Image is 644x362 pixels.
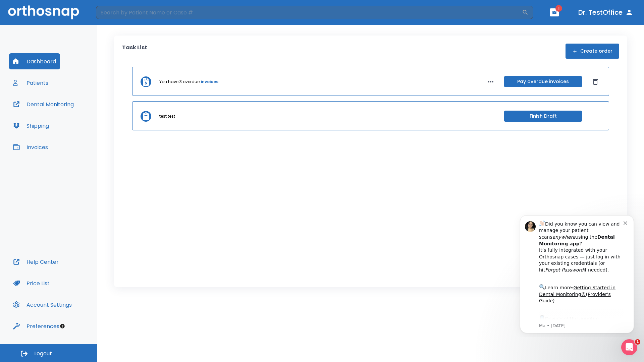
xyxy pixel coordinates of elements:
[29,114,114,120] p: Message from Ma, sent 6w ago
[555,5,562,12] span: 1
[122,44,147,59] p: Task List
[9,75,52,91] button: Patients
[504,76,582,87] button: Pay overdue invoices
[590,76,601,87] button: Dismiss
[159,113,175,119] p: test test
[566,44,619,59] button: Create order
[9,297,76,313] button: Account Settings
[29,105,114,139] div: Download the app: | ​ Let us know if you need help getting started!
[201,79,218,85] a: invoices
[9,118,53,134] button: Shipping
[9,318,63,334] button: Preferences
[504,111,582,122] button: Finish Draft
[9,53,60,69] button: Dashboard
[159,79,200,85] p: You have 3 overdue
[114,10,119,16] button: Dismiss notification
[9,254,63,270] button: Help Center
[9,139,52,155] button: Invoices
[621,339,637,355] iframe: Intercom live chat
[8,5,79,19] img: Orthosnap
[9,96,78,112] button: Dental Monitoring
[510,209,644,337] iframe: Intercom notifications message
[576,6,636,18] button: Dr. TestOffice
[96,6,522,19] input: Search by Patient Name or Case #
[9,275,54,291] button: Price List
[59,323,65,329] div: Tooltip anchor
[29,107,89,119] a: App Store
[635,339,640,345] span: 1
[34,350,52,357] span: Logout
